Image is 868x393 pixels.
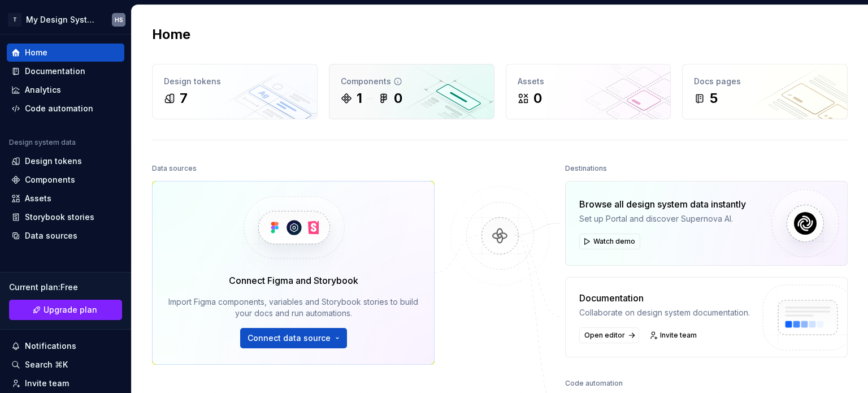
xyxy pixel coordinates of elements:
a: Components10 [329,64,494,119]
div: Browse all design system data instantly [579,197,746,211]
a: Assets0 [506,64,671,119]
button: Connect data source [240,328,347,348]
button: Search ⌘K [7,356,124,374]
div: Design tokens [25,156,82,167]
a: Invite team [646,327,702,343]
a: Assets [7,189,124,208]
div: Data sources [152,161,197,176]
div: Design system data [9,138,76,147]
div: Collaborate on design system documentation. [579,307,750,318]
div: Components [25,174,75,185]
div: Code automation [25,103,93,114]
span: Invite team [660,331,697,340]
div: HS [115,15,123,24]
div: Components [341,76,483,87]
a: Code automation [7,100,124,118]
div: Import Figma components, variables and Storybook stories to build your docs and run automations. [168,296,418,319]
a: Design tokens7 [152,64,318,119]
div: Analytics [25,84,61,96]
div: Assets [518,76,659,87]
div: Assets [25,193,51,204]
div: Design tokens [164,76,306,87]
a: Design tokens [7,152,124,170]
button: Watch demo [579,234,640,249]
a: Components [7,171,124,189]
div: Docs pages [694,76,836,87]
button: TMy Design SystemHS [2,7,129,32]
a: Documentation [7,62,124,80]
div: Connect Figma and Storybook [229,274,358,287]
button: Notifications [7,337,124,355]
div: My Design System [26,14,98,25]
div: Current plan : Free [9,282,122,293]
span: Open editor [584,331,625,340]
div: 5 [710,89,718,107]
span: Watch demo [593,237,635,246]
div: Set up Portal and discover Supernova AI. [579,213,746,224]
div: Code automation [565,375,623,391]
a: Invite team [7,374,124,392]
div: Destinations [565,161,607,176]
div: Home [25,47,47,58]
a: Home [7,44,124,62]
div: 7 [180,89,188,107]
div: Documentation [25,66,85,77]
div: Notifications [25,340,76,352]
div: T [8,13,21,27]
div: 0 [533,89,542,107]
div: Storybook stories [25,211,94,223]
div: 1 [357,89,362,107]
a: Upgrade plan [9,300,122,320]
a: Docs pages5 [682,64,848,119]
div: Invite team [25,378,69,389]
span: Connect data source [248,332,331,344]
h2: Home [152,25,190,44]
div: Search ⌘K [25,359,68,370]
a: Analytics [7,81,124,99]
div: 0 [394,89,402,107]
div: Documentation [579,291,750,305]
div: Data sources [25,230,77,241]
span: Upgrade plan [44,304,97,316]
a: Data sources [7,227,124,245]
a: Open editor [579,327,639,343]
a: Storybook stories [7,208,124,226]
